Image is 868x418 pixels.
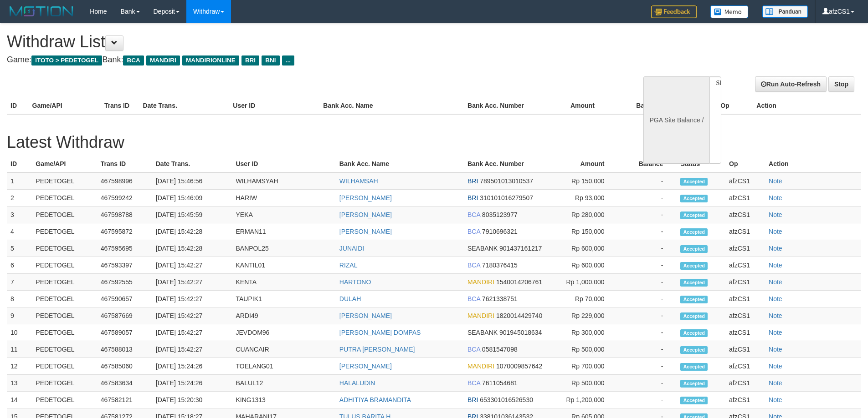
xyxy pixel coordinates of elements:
td: 13 [7,375,32,392]
span: Accepted [680,380,708,388]
td: 467595695 [97,240,152,257]
td: 8 [7,291,32,307]
td: PEDETOGEL [32,291,97,307]
span: 1820014429740 [496,312,542,319]
td: - [618,324,677,341]
td: PEDETOGEL [32,307,97,324]
td: ARDI49 [232,307,335,324]
td: TAUPIK1 [232,291,335,307]
td: afzCS1 [725,324,765,341]
th: Amount [549,156,618,172]
span: BCA [467,379,480,387]
a: [PERSON_NAME] [339,211,392,218]
span: SEABANK [467,329,498,336]
span: 1070009857642 [496,363,542,370]
span: Accepted [680,279,708,287]
td: - [618,190,677,206]
td: CUANCAIR [232,341,335,358]
span: Accepted [680,245,708,253]
td: PEDETOGEL [32,324,97,341]
td: TOELANG01 [232,358,335,375]
span: MANDIRIONLINE [182,55,239,65]
td: YEKA [232,206,335,223]
td: Rp 700,000 [549,358,618,375]
td: HARIW [232,190,335,206]
td: 467598996 [97,172,152,190]
td: [DATE] 15:42:27 [152,341,232,358]
td: PEDETOGEL [32,274,97,291]
td: afzCS1 [725,341,765,358]
a: ADHITIYA BRAMANDITA [339,396,411,403]
span: BNI [262,55,279,65]
td: PEDETOGEL [32,190,97,206]
td: - [618,307,677,324]
a: Note [769,194,782,201]
span: 789501013010537 [480,177,533,185]
span: Accepted [680,329,708,337]
a: [PERSON_NAME] DOMPAS [339,329,421,336]
td: [DATE] 15:42:27 [152,324,232,341]
td: [DATE] 15:42:27 [152,291,232,307]
a: [PERSON_NAME] [339,194,392,201]
td: afzCS1 [725,291,765,307]
td: Rp 500,000 [549,341,618,358]
td: PEDETOGEL [32,223,97,240]
th: Bank Acc. Number [464,156,549,172]
td: - [618,341,677,358]
span: Accepted [680,363,708,371]
td: PEDETOGEL [32,240,97,257]
th: Bank Acc. Name [319,97,464,114]
a: [PERSON_NAME] [339,312,392,319]
td: Rp 229,000 [549,307,618,324]
td: 9 [7,307,32,324]
th: Amount [536,97,608,114]
span: MANDIRI [467,278,494,286]
a: Note [769,177,782,185]
th: Date Trans. [139,97,229,114]
td: PEDETOGEL [32,257,97,274]
td: 467583634 [97,375,152,392]
a: Note [769,211,782,218]
span: 310101016279507 [480,194,533,201]
td: - [618,257,677,274]
span: 7180376415 [482,262,518,269]
td: 467592555 [97,274,152,291]
span: BCA [467,295,480,302]
a: HARTONO [339,278,371,286]
td: [DATE] 15:45:59 [152,206,232,223]
td: Rp 93,000 [549,190,618,206]
td: 467590657 [97,291,152,307]
span: BCA [123,55,144,65]
a: Note [769,396,782,403]
td: 467595872 [97,223,152,240]
td: [DATE] 15:24:26 [152,358,232,375]
td: 467588013 [97,341,152,358]
td: Rp 300,000 [549,324,618,341]
span: Accepted [680,262,708,270]
th: Trans ID [101,97,139,114]
td: 467599242 [97,190,152,206]
th: Status [677,156,725,172]
td: [DATE] 15:24:26 [152,375,232,392]
td: PEDETOGEL [32,206,97,223]
span: 901437161217 [499,245,542,252]
td: Rp 150,000 [549,172,618,190]
h1: Latest Withdraw [7,133,861,151]
td: 467582121 [97,392,152,408]
td: afzCS1 [725,307,765,324]
span: Accepted [680,212,708,219]
th: Date Trans. [152,156,232,172]
span: BRI [467,396,478,403]
span: 8035123977 [482,211,518,218]
td: 2 [7,190,32,206]
th: Trans ID [97,156,152,172]
td: BALUL12 [232,375,335,392]
span: ... [282,55,294,65]
span: BCA [467,262,480,269]
td: 467587669 [97,307,152,324]
th: Bank Acc. Name [336,156,464,172]
td: 11 [7,341,32,358]
td: PEDETOGEL [32,358,97,375]
span: BRI [241,55,259,65]
th: Balance [608,97,674,114]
